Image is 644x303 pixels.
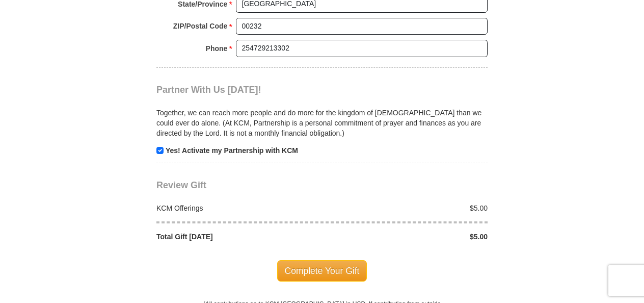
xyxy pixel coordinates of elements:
[156,180,206,190] span: Review Gift
[156,85,261,95] span: Partner With Us [DATE]!
[156,108,488,138] p: Together, we can reach more people and do more for the kingdom of [DEMOGRAPHIC_DATA] than we coul...
[173,19,228,33] strong: ZIP/Postal Code
[322,232,493,242] div: $5.00
[151,232,323,242] div: Total Gift [DATE]
[166,146,298,155] strong: Yes! Activate my Partnership with KCM
[206,41,228,56] strong: Phone
[151,203,323,213] div: KCM Offerings
[277,260,367,282] span: Complete Your Gift
[322,203,493,213] div: $5.00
